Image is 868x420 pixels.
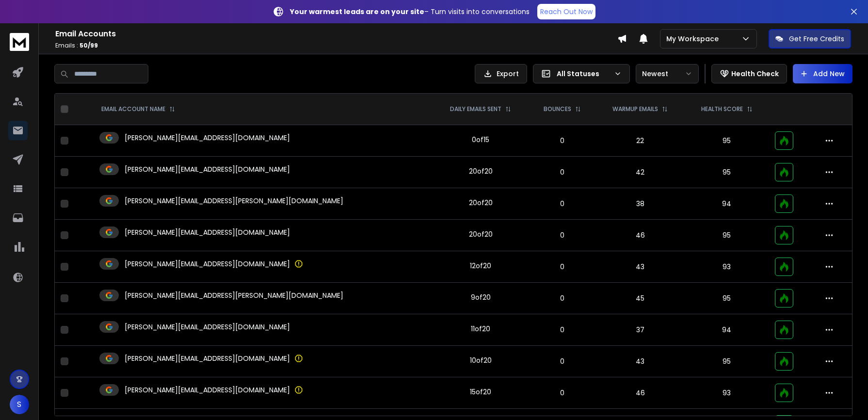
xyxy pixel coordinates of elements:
div: 12 of 20 [470,261,491,271]
div: 20 of 20 [469,166,493,176]
td: 45 [595,283,685,314]
button: S [10,395,29,414]
td: 43 [595,251,685,283]
div: 15 of 20 [470,387,491,397]
button: Add New [793,64,852,83]
p: 0 [535,136,590,145]
p: 0 [535,293,590,303]
span: 50 / 99 [80,41,98,49]
p: [PERSON_NAME][EMAIL_ADDRESS][DOMAIN_NAME] [125,133,290,143]
button: Get Free Credits [769,29,851,48]
p: 0 [535,230,590,240]
p: 0 [535,262,590,272]
p: 0 [535,325,590,335]
p: WARMUP EMAILS [612,105,658,113]
p: All Statuses [557,69,610,79]
td: 42 [595,157,685,188]
td: 38 [595,188,685,220]
p: – Turn visits into conversations [290,7,530,16]
p: HEALTH SCORE [701,105,743,113]
td: 43 [595,346,685,377]
div: 20 of 20 [469,229,493,239]
td: 93 [685,251,769,283]
p: Reach Out Now [540,7,593,16]
td: 94 [685,314,769,346]
p: [PERSON_NAME][EMAIL_ADDRESS][DOMAIN_NAME] [125,385,290,395]
strong: Your warmest leads are on your site [290,7,424,16]
td: 93 [685,377,769,409]
p: [PERSON_NAME][EMAIL_ADDRESS][DOMAIN_NAME] [125,354,290,363]
div: 11 of 20 [471,324,490,334]
div: 0 of 15 [472,135,489,145]
p: My Workspace [666,34,723,44]
td: 95 [685,220,769,251]
p: BOUNCES [544,105,571,113]
td: 46 [595,220,685,251]
button: Newest [636,64,699,83]
td: 95 [685,283,769,314]
p: 0 [535,167,590,177]
td: 95 [685,346,769,377]
p: 0 [535,356,590,366]
p: [PERSON_NAME][EMAIL_ADDRESS][DOMAIN_NAME] [125,322,290,332]
p: Get Free Credits [789,34,844,44]
p: 0 [535,199,590,209]
a: Reach Out Now [537,4,595,19]
div: 10 of 20 [470,355,492,365]
td: 95 [685,157,769,188]
p: [PERSON_NAME][EMAIL_ADDRESS][DOMAIN_NAME] [125,259,290,269]
td: 94 [685,188,769,220]
button: Health Check [711,64,787,83]
p: [PERSON_NAME][EMAIL_ADDRESS][DOMAIN_NAME] [125,164,290,174]
p: DAILY EMAILS SENT [450,105,501,113]
div: 9 of 20 [471,292,491,302]
p: [PERSON_NAME][EMAIL_ADDRESS][PERSON_NAME][DOMAIN_NAME] [125,196,343,206]
p: Emails : [55,42,617,49]
button: Export [475,64,527,83]
p: 0 [535,388,590,398]
td: 37 [595,314,685,346]
td: 46 [595,377,685,409]
p: [PERSON_NAME][EMAIL_ADDRESS][PERSON_NAME][DOMAIN_NAME] [125,291,343,300]
p: [PERSON_NAME][EMAIL_ADDRESS][DOMAIN_NAME] [125,227,290,237]
div: EMAIL ACCOUNT NAME [101,105,175,113]
td: 22 [595,125,685,157]
img: logo [10,33,29,51]
h1: Email Accounts [55,28,617,40]
p: Health Check [731,69,779,79]
td: 95 [685,125,769,157]
div: 20 of 20 [469,198,493,208]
